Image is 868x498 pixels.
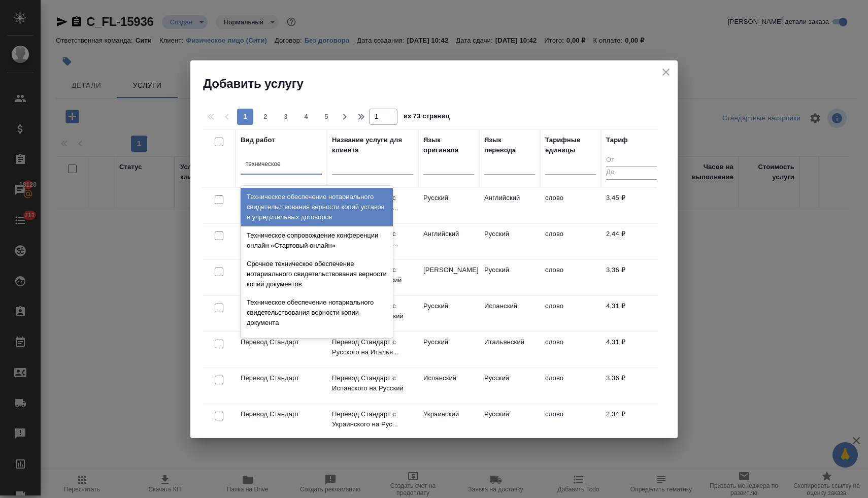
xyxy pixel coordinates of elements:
p: Перевод Стандарт с Русского на Италья... [332,337,413,357]
td: слово [540,260,601,295]
p: Перевод Стандарт с Украинского на Рус... [332,409,413,429]
td: Русский [418,296,479,331]
button: 3 [278,109,294,125]
div: Вид работ [241,135,275,145]
input: До [606,167,657,179]
td: 3,45 ₽ [601,188,662,223]
span: 3 [278,112,294,122]
div: Техническое сопровождение конференции онлайн «Стартовый онлайн» [241,226,393,255]
div: Язык оригинала [423,135,474,155]
button: 5 [318,109,335,125]
td: 4,31 ₽ [601,332,662,368]
p: Перевод Стандарт с Испанского на Русский [332,373,413,393]
td: Английский [479,188,540,223]
span: 5 [318,112,335,122]
div: Техническое обеспечение нотариального свидетельствования верности копии документа [241,293,393,332]
button: 4 [298,109,314,125]
td: слово [540,404,601,440]
span: из 73 страниц [404,110,450,125]
td: Испанский [418,368,479,404]
button: close [658,64,674,80]
button: 2 [257,109,274,125]
td: слово [540,296,601,331]
td: Украинский [418,404,479,440]
h2: Добавить услугу [203,76,678,92]
td: Итальянский [479,332,540,368]
p: Перевод Стандарт [241,373,322,383]
div: Тарифные единицы [545,135,596,155]
span: 4 [298,112,314,122]
div: Название услуги для клиента [332,135,413,155]
td: 3,36 ₽ [601,260,662,295]
td: Русский [418,332,479,368]
td: 4,31 ₽ [601,296,662,331]
td: 3,36 ₽ [601,368,662,404]
td: слово [540,188,601,223]
div: Тариф [606,135,628,145]
p: Перевод Стандарт [241,409,322,419]
td: Русский [479,224,540,259]
div: Техническое обеспечение нотариального свидетельствования верности копий уставов и учредительных д... [241,188,393,226]
td: слово [540,224,601,259]
div: Срочное техническое обеспечение нотариального свидетельствования подлинности подписи переводчика [241,332,393,371]
td: Русский [479,404,540,440]
td: Русский [418,188,479,223]
td: Русский [479,368,540,404]
p: Перевод Стандарт [241,337,322,347]
span: 2 [257,112,274,122]
div: Язык перевода [484,135,535,155]
td: слово [540,332,601,368]
input: От [606,154,657,167]
div: Срочное техническое обеспечение нотариального свидетельствования верности копий документов [241,255,393,293]
td: 2,34 ₽ [601,404,662,440]
td: Русский [479,260,540,295]
td: 2,44 ₽ [601,224,662,259]
td: Испанский [479,296,540,331]
td: [PERSON_NAME] [418,260,479,295]
td: слово [540,368,601,404]
td: Английский [418,224,479,259]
